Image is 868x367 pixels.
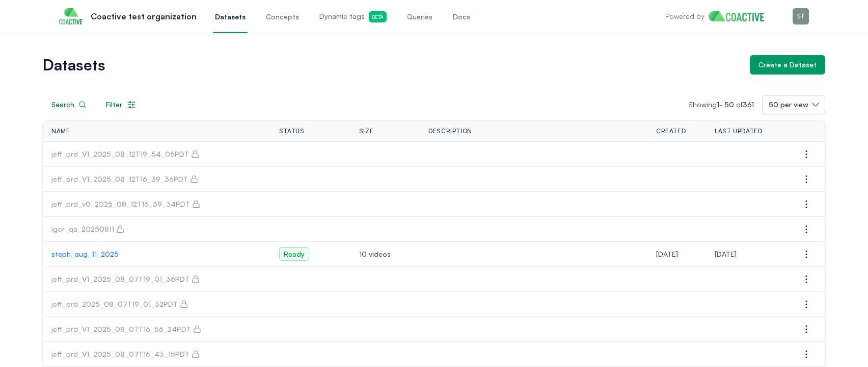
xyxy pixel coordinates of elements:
[793,8,809,25] img: Menu for the logged in user
[420,142,648,167] td: hidden value
[750,55,825,75] button: Create a Dataset
[736,100,754,109] span: of
[648,192,707,217] td: hidden value
[420,167,648,192] td: hidden value
[707,267,788,292] td: hidden value
[271,217,351,242] td: hidden value
[91,10,197,22] p: Coactive test organization
[351,342,421,367] td: hidden value
[106,100,137,110] div: Filter
[271,267,351,292] td: hidden value
[43,58,742,72] h1: Datasets
[51,224,114,234] p: igor_qa_20250811
[51,199,190,209] p: jeff_prd_v0_2025_08_12T16_39_34PDT
[51,100,87,110] div: Search
[420,192,648,217] td: hidden value
[51,324,191,334] p: jeff_prd_V1_2025_08_07T16_56_24PDT
[707,217,788,242] td: hidden value
[743,100,754,109] span: 361
[266,12,299,22] span: Concepts
[407,12,432,22] span: Queries
[648,167,707,192] td: hidden value
[420,317,648,342] td: hidden value
[656,127,686,135] span: Created
[420,292,648,317] td: hidden value
[648,142,707,167] td: hidden value
[271,342,351,367] td: hidden value
[215,12,246,22] span: Datasets
[51,249,263,259] a: steph_aug_11_2025
[648,217,707,242] td: hidden value
[648,342,707,367] td: hidden value
[707,317,788,342] td: hidden value
[51,127,70,135] span: Name
[359,127,373,135] span: Size
[762,95,825,114] button: 50 per view
[271,317,351,342] td: hidden value
[97,95,145,114] button: Filter
[51,149,189,159] p: jeff_prd_V1_2025_08_12T19_54_06PDT
[428,127,472,135] span: Description
[319,11,387,22] span: Dynamic tags
[648,317,707,342] td: hidden value
[724,100,734,109] span: 50
[351,192,421,217] td: hidden value
[43,95,95,114] button: Search
[656,250,678,258] span: Monday, August 11, 2025 at 4:27:46 PM PDT
[271,142,351,167] td: hidden value
[707,192,788,217] td: hidden value
[758,60,817,70] div: Create a Dataset
[707,292,788,317] td: hidden value
[715,250,737,258] span: Monday, August 11, 2025 at 4:52:45 PM PDT
[359,249,413,259] span: 10 videos
[369,11,387,22] span: Beta
[351,292,421,317] td: hidden value
[351,217,421,242] td: hidden value
[351,167,421,192] td: hidden value
[59,8,83,25] img: Coactive test organization
[707,142,788,167] td: hidden value
[279,127,305,135] span: Status
[271,192,351,217] td: hidden value
[769,100,808,110] span: 50 per view
[707,167,788,192] td: hidden value
[420,342,648,367] td: hidden value
[271,292,351,317] td: hidden value
[688,100,762,110] p: Showing -
[648,292,707,317] td: hidden value
[648,267,707,292] td: hidden value
[351,267,421,292] td: hidden value
[51,299,178,309] p: jeff_prd_2025_08_07T19_01_32PDT
[351,142,421,167] td: hidden value
[715,127,762,135] span: Last Updated
[351,317,421,342] td: hidden value
[51,174,188,184] p: jeff_prd_V1_2025_08_12T16_39_36PDT
[717,100,719,109] span: 1
[665,11,704,21] p: Powered by
[709,11,772,21] img: Home
[420,267,648,292] td: hidden value
[279,247,309,261] span: Ready
[271,167,351,192] td: hidden value
[51,349,189,359] p: jeff_prd_V1_2025_08_07T16_43_15PDT
[420,217,648,242] td: hidden value
[51,274,189,284] p: jeff_prd_V1_2025_08_07T19_01_36PDT
[707,342,788,367] td: hidden value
